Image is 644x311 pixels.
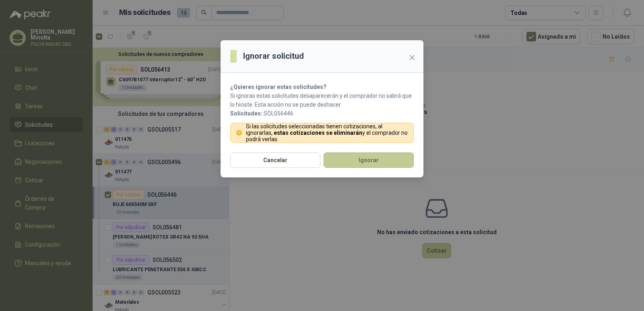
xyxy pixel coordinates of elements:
strong: ¿Quieres ignorar estas solicitudes? [230,84,326,90]
p: Si ignoras estas solicitudes desaparecerán y el comprador no sabrá que lo hiciste. Esta acción no... [230,91,414,109]
p: SOL056446 [230,109,414,118]
button: Close [406,51,419,64]
h3: Ignorar solicitud [243,50,304,62]
strong: estas cotizaciones se eliminarán [274,130,362,136]
button: Cancelar [230,152,320,168]
span: close [409,54,415,61]
button: Ignorar [324,152,414,168]
p: Si las solicitudes seleccionadas tienen cotizaciones, al ignorarlas, y el comprador no podrá verlas. [246,123,409,142]
b: Solicitudes: [230,110,262,117]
